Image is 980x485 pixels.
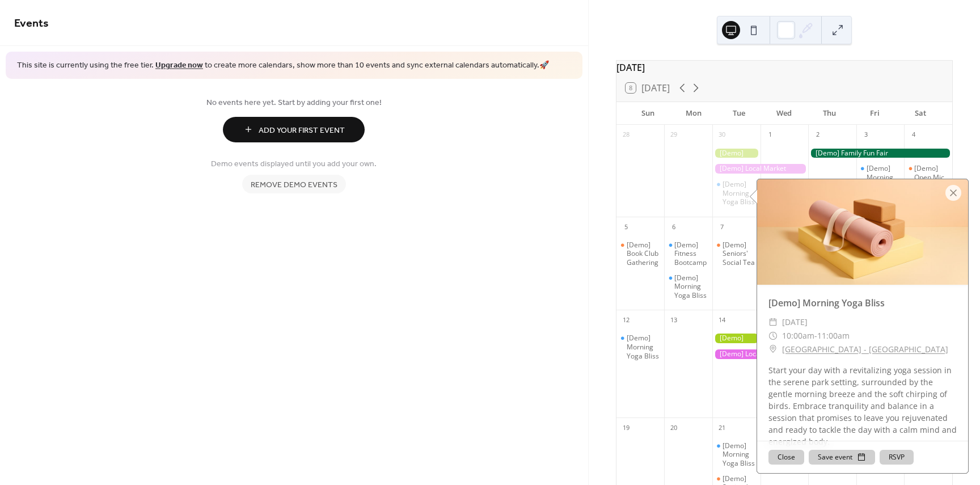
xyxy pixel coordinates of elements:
div: 21 [716,421,728,434]
div: 14 [716,314,728,326]
div: [Demo] Fitness Bootcamp [664,241,712,267]
div: [Demo] Morning Yoga Bliss [627,334,660,360]
span: Demo events displayed until you add your own. [211,158,377,170]
div: Tue [716,102,762,125]
div: [Demo] Morning Yoga Bliss [723,180,756,206]
div: [Demo] Fitness Bootcamp [674,241,708,267]
a: Upgrade now [155,58,203,73]
div: ​ [768,343,778,356]
div: [Demo] Open Mic Night [914,164,948,191]
div: [Demo] Family Fun Fair [808,149,952,158]
span: - [814,329,817,343]
span: [DATE] [782,315,808,329]
div: [Demo] Morning Yoga Bliss [757,296,968,310]
button: Close [768,450,804,465]
div: [Demo] Open Mic Night [904,164,952,191]
div: Sun [626,102,671,125]
div: [Demo] Morning Yoga Bliss [616,334,665,360]
div: 20 [668,421,680,434]
div: 3 [860,129,872,141]
div: [Demo] Book Club Gathering [616,241,665,267]
div: Wed [762,102,807,125]
div: 28 [620,129,632,141]
a: Add Your First Event [14,117,574,142]
div: [Demo] Morning Yoga Bliss [712,180,761,206]
div: [Demo] Morning Yoga Bliss [712,441,761,468]
div: Mon [671,102,716,125]
div: Start your day with a revitalizing yoga session in the serene park setting, surrounded by the gen... [757,364,968,448]
button: Save event [809,450,875,465]
div: [Demo] Seniors' Social Tea [712,241,761,267]
div: [Demo] Morning Yoga Bliss [856,164,905,191]
span: 10:00am [782,329,814,343]
span: Add Your First Event [259,124,345,136]
div: [Demo] Seniors' Social Tea [723,241,756,267]
div: [DATE] [616,61,952,74]
div: [Demo] Book Club Gathering [627,241,660,267]
div: 5 [620,221,632,233]
div: [Demo] Morning Yoga Bliss [664,273,712,300]
div: [Demo] Local Market [712,349,808,359]
div: Thu [807,102,852,125]
div: 1 [764,129,776,141]
div: ​ [768,315,778,329]
span: Events [14,12,49,35]
span: 11:00am [817,329,850,343]
button: Add Your First Event [223,117,365,142]
div: 30 [716,129,728,141]
a: [GEOGRAPHIC_DATA] - [GEOGRAPHIC_DATA] [782,343,948,356]
div: [Demo] Local Market [712,164,808,174]
div: 13 [668,314,680,326]
div: 2 [812,129,824,141]
span: Remove demo events [251,179,337,191]
div: 19 [620,421,632,434]
div: 12 [620,314,632,326]
div: [Demo] Gardening Workshop [712,149,761,158]
div: 29 [668,129,680,141]
div: [Demo] Gardening Workshop [712,334,761,343]
div: ​ [768,329,778,343]
button: Remove demo events [242,175,346,193]
button: RSVP [880,450,914,465]
span: No events here yet. Start by adding your first one! [14,96,574,108]
div: [Demo] Morning Yoga Bliss [723,441,756,468]
div: Fri [852,102,898,125]
div: 7 [716,221,728,233]
div: [Demo] Morning Yoga Bliss [867,164,900,191]
div: [Demo] Morning Yoga Bliss [674,273,708,300]
div: 4 [907,129,920,141]
div: Sat [898,102,943,125]
span: This site is currently using the free tier. to create more calendars, show more than 10 events an... [17,60,549,71]
div: 6 [668,221,680,233]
